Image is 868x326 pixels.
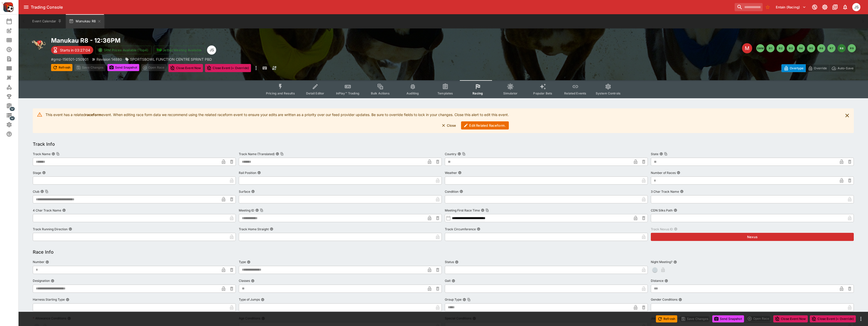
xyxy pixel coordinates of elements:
[651,208,673,213] p: CDN Silks Path
[239,227,269,231] p: Track Home Straight
[678,298,682,301] button: Gender Conditions
[257,171,261,174] button: Rail Position
[141,64,166,71] div: split button
[33,260,44,264] p: Number
[829,64,856,72] button: Auto-Save
[6,84,20,90] div: Categories
[2,1,14,13] img: PriceKinetics Logo
[95,46,152,54] button: SRM Prices Available (Top4)
[452,279,455,283] button: Gait
[62,208,66,212] button: 4 Char Track Name
[564,91,586,95] span: Related Events
[207,45,216,55] div: John Seaton
[651,227,673,231] p: Track Nexus ID
[820,3,829,12] button: Toggle light/dark mode
[481,208,484,212] button: Meeting First Race TimeCopy To Clipboard
[239,189,250,194] p: Surface
[773,315,808,322] button: Close Event Now
[280,152,284,156] button: Copy To Clipboard
[406,91,419,95] span: Auditing
[251,190,255,193] button: Surface
[445,208,480,213] p: Meeting First Race Time
[651,297,677,302] p: Gender Conditions
[56,152,60,156] button: Copy To Clipboard
[270,227,273,231] button: Track Home Straight
[52,152,55,156] button: Track NameCopy To Clipboard
[735,3,763,11] input: search
[841,3,850,12] button: Notifications
[239,297,260,302] p: Type of Jumps
[33,279,50,283] p: Designation
[810,3,819,12] button: Connected to PK
[6,18,20,24] div: Event Calendar
[756,44,764,52] button: SMM
[31,37,47,53] img: greyhound_racing.png
[51,37,453,44] h2: Copy To Clipboard
[858,316,864,322] button: more
[22,3,31,12] button: open drawer
[262,80,625,98] div: Event type filters
[45,260,49,264] button: Number
[457,152,461,156] button: CountryCopy To Clipboard
[247,260,250,264] button: Type
[6,112,20,118] div: Infrastructure
[261,298,264,301] button: Type of Jumps
[790,66,803,71] p: Overtype
[168,64,203,72] button: Close Event Now
[66,298,69,301] button: Harness Starting Type
[455,260,459,264] button: Status
[677,171,680,174] button: Number of Races
[461,121,509,129] button: Edit Related Raceform.
[445,279,451,283] p: Gait
[472,91,483,95] span: Racing
[156,47,162,53] img: jetbet-logo.svg
[306,91,324,95] span: Detail Editor
[29,14,65,28] button: Event Calendar
[781,64,806,72] button: Overtype
[746,315,771,322] div: split button
[40,190,44,193] button: ClubCopy To Clipboard
[255,208,259,212] button: Meeting IDCopy To Clipboard
[51,64,72,71] button: Refresh
[276,152,279,156] button: Track Name (Translated)Copy To Clipboard
[756,44,856,52] nav: pagination navigation
[45,110,509,132] div: This event has a related event. When editing race form data we recommend using the related racefo...
[848,44,856,52] button: R9
[838,44,846,52] button: R8
[33,141,55,147] h5: Track Info
[851,2,862,13] button: John Seaton
[766,44,775,52] button: R1
[651,189,679,194] p: 3 Char Track Name
[239,152,275,156] p: Track Name (Translated)
[239,260,246,264] p: Type
[596,91,621,95] span: System Controls
[764,3,772,11] button: No Bookmarks
[33,249,54,255] h5: Race Info
[51,57,88,62] p: Copy To Clipboard
[651,279,664,283] p: Distance
[33,297,65,302] p: Harness Starting Type
[462,152,466,156] button: Copy To Clipboard
[852,3,860,11] div: John Seaton
[674,227,677,231] button: Track Nexus ID
[651,152,658,156] p: State
[712,315,744,322] button: Send Snapshot
[6,65,20,71] div: Template Search
[6,93,20,100] div: Tournaments
[656,315,677,322] button: Refresh
[85,112,102,117] strong: raceform
[773,3,809,11] button: Select Tenant
[807,44,815,52] button: R5
[6,46,20,53] div: Futures
[33,227,68,231] p: Track Running Direction
[777,44,785,52] button: R2
[806,64,829,72] button: Override
[830,3,840,12] button: Documentation
[817,44,825,52] button: R6
[130,57,212,62] p: SPORTSBOWL FUNCTION CENTRE SPRINT PBD
[445,260,454,264] p: Status
[445,171,457,175] p: Weather
[445,297,462,302] p: Group Type
[838,66,854,71] p: Auto-Save
[251,279,255,283] button: Classes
